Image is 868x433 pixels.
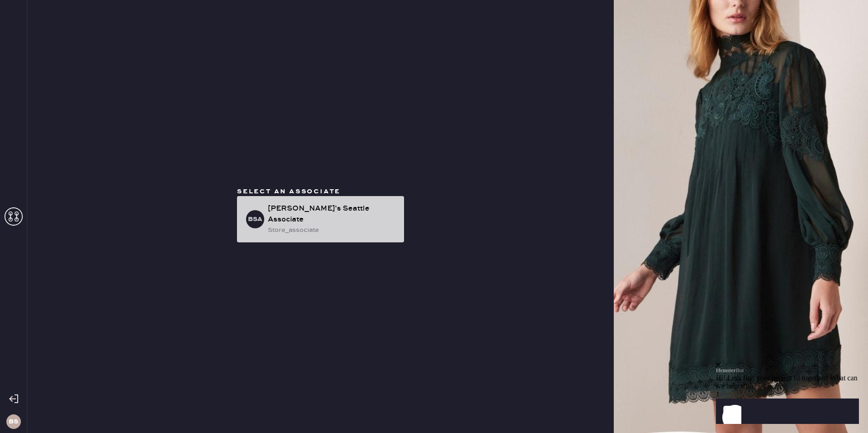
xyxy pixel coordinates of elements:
h3: BS [9,418,18,425]
div: [PERSON_NAME]'s Seattle Associate [268,203,397,225]
span: Select an associate [237,187,340,196]
iframe: Front Chat [716,307,866,431]
h3: BSA [248,216,262,222]
div: store_associate [268,225,397,235]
